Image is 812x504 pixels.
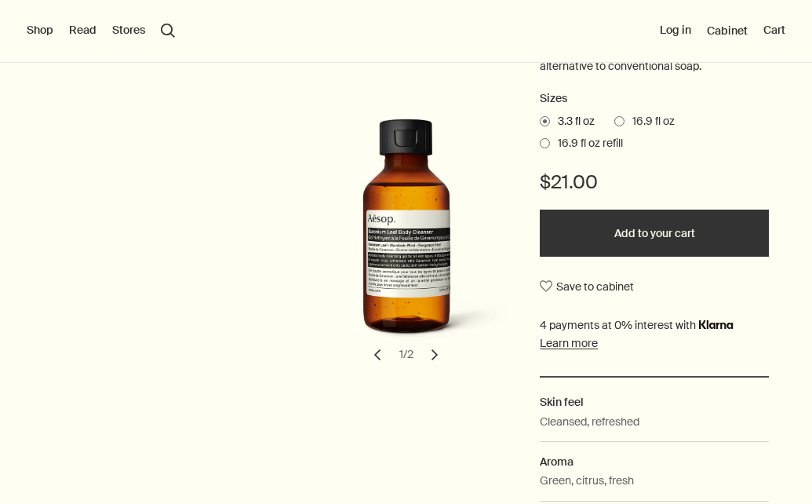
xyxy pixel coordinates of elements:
[417,338,452,372] button: next slide
[112,23,145,38] button: Stores
[161,24,175,38] button: Open search
[624,114,675,130] span: 16.9 fl oz
[660,23,691,38] button: Log in
[360,338,395,372] button: previous slide
[292,119,521,371] div: Geranium Leaf Body Cleanser
[27,23,53,38] button: Shop
[297,119,526,352] img: Back of Geranium Leaf Body Cleanser 100 mL in a brown bottle
[763,23,785,38] button: Cart
[540,89,769,108] h2: Sizes
[540,210,769,257] button: Add to your cart - $21.00
[540,272,634,301] button: Save to cabinet
[540,413,639,430] p: Cleansed, refreshed
[540,170,598,195] span: $21.00
[540,472,634,489] p: Green, citrus, fresh
[292,119,521,352] img: Geranium Leaf Body Cleanser 100 mL in a brown bottle
[540,393,769,411] h2: Skin feel
[707,24,748,38] a: Cabinet
[69,23,96,38] button: Read
[540,453,769,470] h2: Aroma
[550,136,623,152] span: 16.9 fl oz refill
[550,114,595,130] span: 3.3 fl oz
